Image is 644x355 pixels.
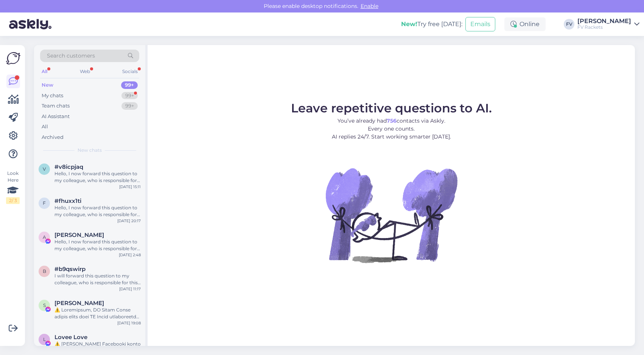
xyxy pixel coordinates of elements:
[119,252,141,258] div: [DATE] 2:48
[117,320,141,326] div: [DATE] 19:08
[6,197,20,204] div: 2 / 3
[121,81,138,89] div: 99+
[121,67,139,76] div: Socials
[42,123,48,131] div: All
[117,218,141,224] div: [DATE] 20:17
[54,204,141,218] div: Hello, I now forward this question to my colleague, who is responsible for this. The reply will b...
[121,102,138,110] div: 99+
[54,307,141,320] div: ⚠️ Loremipsum, DO Sitam Conse adipis elits doei TE Incid utlaboreetdo magna al enima minimveni qu...
[577,18,631,24] div: [PERSON_NAME]
[54,163,83,170] span: #v8icpjaq
[47,52,95,60] span: Search customers
[54,238,141,252] div: Hello, I now forward this question to my colleague, who is responsible for this. The reply will b...
[42,102,70,110] div: Team chats
[54,266,86,272] span: #b9qswirp
[42,134,64,141] div: Archived
[54,334,87,341] span: Lovee Love
[119,184,141,190] div: [DATE] 15:11
[43,200,46,206] span: f
[78,67,92,76] div: Web
[54,272,141,286] div: I will forward this question to my colleague, who is responsible for this. The reply will be here...
[42,113,70,120] div: AI Assistant
[465,17,495,31] button: Emails
[43,166,46,172] span: v
[121,92,138,100] div: 99+
[358,3,381,9] span: Enable
[291,117,492,141] p: You’ve already had contacts via Askly. Every one counts. AI replies 24/7. Start working smarter [...
[387,117,397,124] b: 756
[43,336,46,342] span: L
[54,341,141,354] div: ⚠️ [PERSON_NAME] Facebooki konto on rikkunud meie kogukonna standardeid. Meie süsteem on saanud p...
[43,302,46,308] span: S
[401,20,462,29] div: Try free [DATE]:
[119,286,141,292] div: [DATE] 11:17
[6,170,20,204] div: Look Here
[54,300,104,307] span: Stephane Jaques
[291,101,492,115] span: Leave repetitive questions to AI.
[401,20,417,28] b: New!
[504,17,546,31] div: Online
[577,18,639,30] a: [PERSON_NAME]FV Rackets
[323,147,459,283] img: No Chat active
[6,51,20,65] img: Askly Logo
[54,198,81,204] span: #fhuxx1ti
[42,81,53,89] div: New
[43,268,46,274] span: b
[54,170,141,184] div: Hello, I now forward this question to my colleague, who is responsible for this. The reply will b...
[54,232,104,238] span: Asad Rizvi
[577,24,631,30] div: FV Rackets
[564,19,574,30] div: FV
[78,147,102,154] span: New chats
[42,92,63,100] div: My chats
[40,67,49,76] div: All
[43,234,46,240] span: A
